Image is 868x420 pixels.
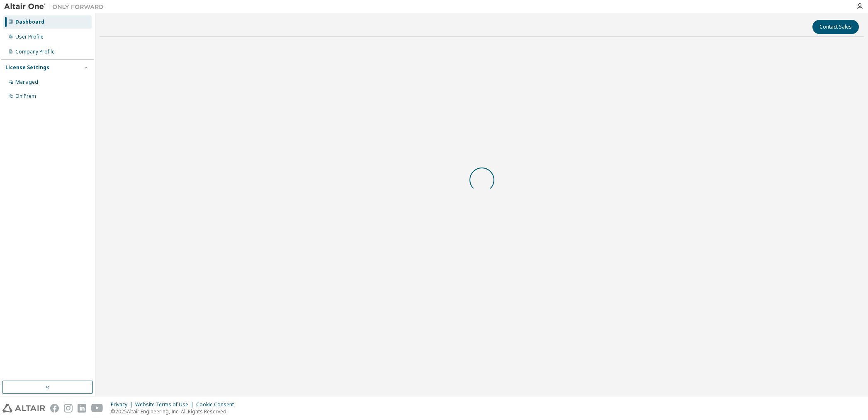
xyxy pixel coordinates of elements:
div: Privacy [111,401,135,408]
img: altair_logo.svg [2,404,45,413]
div: Company Profile [15,49,55,55]
div: Cookie Consent [196,401,239,408]
button: Contact Sales [812,20,859,34]
div: Managed [15,79,38,85]
div: Dashboard [15,19,44,25]
div: License Settings [5,64,49,71]
img: youtube.svg [91,404,103,413]
img: instagram.svg [64,404,73,413]
div: On Prem [15,93,36,100]
div: User Profile [15,34,44,40]
img: Altair One [4,2,108,11]
img: facebook.svg [50,404,59,413]
p: © 2025 Altair Engineering, Inc. All Rights Reserved. [111,408,239,415]
img: linkedin.svg [78,404,86,413]
div: Website Terms of Use [135,401,196,408]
